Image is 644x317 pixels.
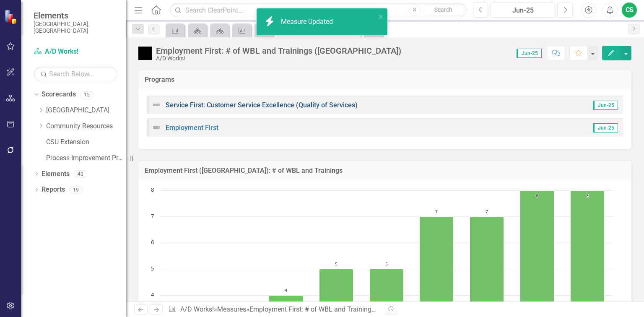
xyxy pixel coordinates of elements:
[622,3,637,18] button: CS
[34,21,117,34] small: [GEOGRAPHIC_DATA], [GEOGRAPHIC_DATA]
[42,169,70,179] a: Elements
[593,123,618,133] span: Jun-25
[593,101,618,110] span: Jun-25
[46,106,126,115] a: [GEOGRAPHIC_DATA]
[385,261,388,267] text: 5
[151,212,154,220] text: 7
[491,3,555,18] button: Jun-25
[138,47,152,60] img: Tracking
[536,192,538,198] text: 8
[423,4,465,16] button: Search
[34,10,117,21] span: Elements
[34,47,117,57] a: A/D Works!
[493,5,552,16] div: Jun-25
[378,12,384,21] button: close
[151,238,154,246] text: 6
[80,91,93,98] div: 15
[151,186,154,193] text: 8
[517,49,542,58] span: Jun-25
[281,17,335,27] div: Measure Updated
[151,122,161,133] img: Not Defined
[4,9,19,24] img: ClearPoint Strategy
[145,76,625,83] h3: Programs
[168,305,379,314] div: » »
[151,265,154,272] text: 5
[145,167,625,174] h3: Employment First ([GEOGRAPHIC_DATA]): # of WBL and Trainings
[249,305,444,313] div: Employment First: # of WBL and Trainings ([GEOGRAPHIC_DATA])
[217,305,246,313] a: Measures
[74,170,87,177] div: 40
[285,287,287,293] text: 4
[42,90,76,99] a: Scorecards
[486,208,488,214] text: 7
[434,6,452,13] span: Search
[151,291,154,298] text: 4
[156,46,401,55] div: Employment First: # of WBL and Trainings ([GEOGRAPHIC_DATA])
[166,124,218,132] a: Employment First
[170,3,466,18] input: Search ClearPoint...
[156,55,401,62] div: A/D Works!
[46,153,126,163] a: Process Improvement Program
[42,185,65,195] a: Reports
[151,100,161,110] img: Not Defined
[335,261,338,267] text: 5
[435,208,438,214] text: 7
[46,122,126,131] a: Community Resources
[586,192,589,198] text: 8
[34,67,117,81] input: Search Below...
[180,305,214,313] a: A/D Works!
[46,138,126,147] a: CSU Extension
[69,186,83,193] div: 19
[166,101,358,109] a: Service First: Customer Service Excellence (Quality of Services)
